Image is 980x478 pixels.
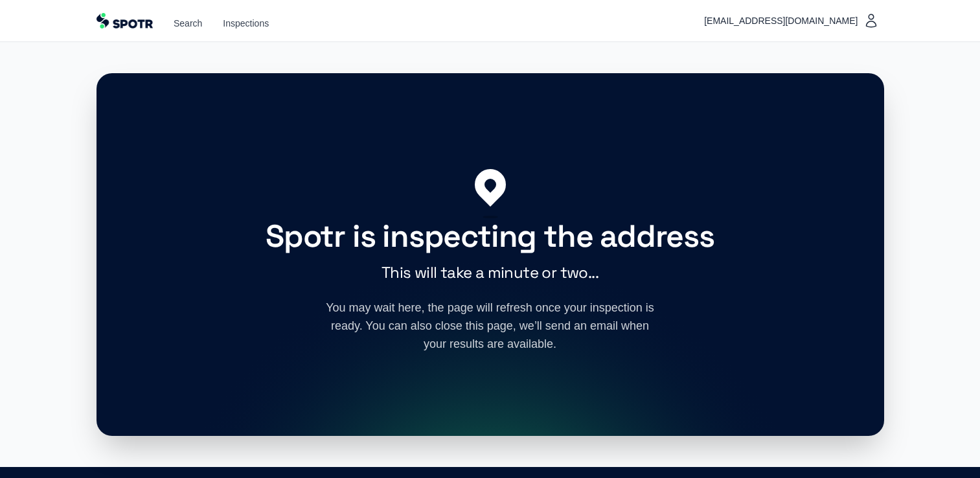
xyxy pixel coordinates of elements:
[223,17,269,30] a: Inspections
[242,221,739,252] h2: Spotr is inspecting the address
[704,13,863,28] span: [EMAIL_ADDRESS][DOMAIN_NAME]
[699,8,883,34] button: [EMAIL_ADDRESS][DOMAIN_NAME]
[174,17,202,30] a: Search
[325,299,656,353] p: You may wait here, the page will refresh once your inspection is ready. You can also close this p...
[242,262,739,283] h3: This will take a minute or two...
